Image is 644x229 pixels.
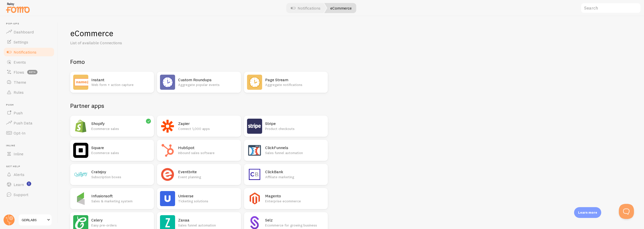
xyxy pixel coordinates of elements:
a: Inline [3,149,55,159]
span: Notifications [14,50,36,55]
img: Cratejoy [73,167,88,182]
p: Enterprise ecommerce [265,199,325,204]
img: Page Stream [247,75,262,90]
p: Sales & marketing system [91,199,151,204]
p: Ecommerce sales [91,126,151,131]
h2: Stripe [265,121,325,126]
h2: Shopify [91,121,151,126]
p: List of available Connections [70,40,191,46]
a: Push Data [3,118,55,128]
p: Affiliate marketing [265,174,325,179]
p: Event planning [178,174,238,179]
p: Aggregate popular events [178,82,238,87]
span: Flows [14,70,24,75]
img: Universe [160,191,175,206]
p: Inbound sales software [178,150,238,155]
p: Learn more [578,210,597,215]
a: Learn [3,179,55,190]
a: Push [3,108,55,118]
a: Dashboard [3,27,55,37]
span: Opt-In [14,130,25,135]
span: Learn [14,182,24,187]
img: Eventbrite [160,167,175,182]
span: Pop-ups [6,22,55,25]
a: Notifications [3,47,55,57]
img: fomo-relay-logo-orange.svg [5,1,30,14]
p: Connect 1,000 apps [178,126,238,131]
h2: Page Stream [265,77,325,82]
a: Events [3,57,55,67]
span: GDRLABS [22,217,46,223]
h2: Infusionsoft [91,193,151,199]
span: Theme [14,80,26,85]
h2: HubSpot [178,145,238,150]
iframe: Help Scout Beacon - Open [619,204,634,219]
p: Sales funnel automation [178,223,238,228]
span: Inline [14,151,23,156]
img: Square [73,143,88,158]
a: Alerts [3,169,55,179]
a: Theme [3,77,55,87]
h2: ClickFunnels [265,145,325,150]
span: Push [14,110,23,115]
svg: <p>Watch New Feature Tutorials!</p> [27,181,31,186]
p: Subscription boxes [91,174,151,179]
p: Sales funnel automation [265,150,325,155]
span: Push Data [14,120,32,125]
h2: Zapier [178,121,238,126]
span: Get Help [6,165,55,168]
h1: eCommerce [70,28,632,38]
h2: Partner apps [70,102,328,110]
img: Stripe [247,119,262,134]
span: beta [27,70,37,74]
h2: Magento [265,193,325,199]
p: Aggregate notifications [265,82,325,87]
img: Infusionsoft [73,191,88,206]
img: Custom Roundups [160,75,175,90]
img: Instant [73,75,88,90]
p: Web form + action capture [91,82,151,87]
a: Support [3,190,55,200]
span: Push [6,103,55,107]
img: Zapier [160,119,175,134]
p: Ecommerce for growing business [265,223,325,228]
img: Shopify [73,119,88,134]
span: Support [14,192,28,197]
img: ClickFunnels [247,143,262,158]
span: Settings [14,39,28,44]
h2: Custom Roundups [178,77,238,82]
img: Magento [247,191,262,206]
a: Settings [3,37,55,47]
p: Ticketing solutions [178,199,238,204]
a: GDRLABS [18,214,52,226]
span: Rules [14,90,24,95]
span: Events [14,60,26,65]
span: Dashboard [14,29,34,34]
span: Alerts [14,172,24,177]
img: ClickBank [247,167,262,182]
h2: Instant [91,77,151,82]
a: Opt-In [3,128,55,138]
h2: ClickBank [265,169,325,174]
img: HubSpot [160,143,175,158]
div: Learn more [574,207,601,218]
p: Product checkouts [265,126,325,131]
span: Inline [6,144,55,147]
h2: Cratejoy [91,169,151,174]
p: Easy pre-orders [91,223,151,228]
h2: Fomo [70,58,328,66]
a: Flows beta [3,67,55,77]
a: Rules [3,87,55,97]
h2: Square [91,145,151,150]
h2: Universe [178,193,238,199]
h2: Zaxaa [178,217,238,223]
h2: Celery [91,217,151,223]
p: Ecommerce sales [91,150,151,155]
h2: Eventbrite [178,169,238,174]
h2: Selz [265,217,325,223]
